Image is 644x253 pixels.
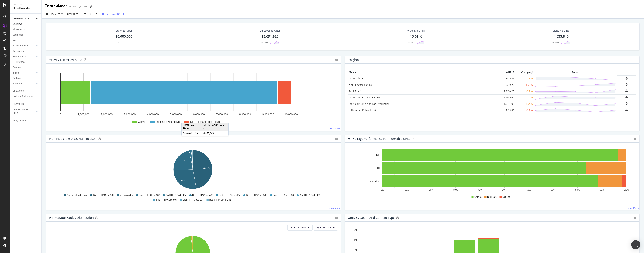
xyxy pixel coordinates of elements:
text: 5,000,000 [170,113,182,116]
div: Performance [13,55,26,59]
h4: Active / Not Active URLs [49,57,82,62]
div: Discovered URLs [260,29,280,33]
a: Explorer Bookmarks [13,94,39,98]
span: Bad HTTP Code 309 [139,194,160,197]
span: Bad HTTP Code 408 [192,194,213,197]
div: Outlinks [13,76,21,80]
a: Segments [13,33,39,37]
text: 2M [354,249,357,251]
div: Crawled URLs [115,29,133,33]
text: 0 [60,113,61,116]
a: Indexable URLs [349,77,366,80]
div: Inlinks [13,71,19,75]
text: 40% [478,189,482,191]
td: 607,579 [500,82,515,88]
div: Non-Indexable URLs Main Reason [49,137,97,141]
a: Url Explorer [13,89,39,93]
td: 9,392,421 [500,75,515,82]
text: 22.3% [179,159,185,162]
div: gear [634,217,636,219]
div: 10,000,000 [116,34,132,39]
text: 4M [354,239,357,241]
div: bell-plus [625,90,628,92]
span: Meta noindex [120,194,133,197]
div: gear [634,138,636,140]
div: [DOMAIN_NAME] [68,5,88,8]
td: +0.2 % [515,88,534,94]
span: Previous [64,12,75,15]
th: # URLS [500,70,515,75]
text: Title [376,154,380,156]
div: bell-plus [625,83,628,86]
svg: A chart. [348,149,635,192]
a: NEW URLS [13,102,35,106]
span: Duplicate [487,196,497,199]
div: bell-plus [625,96,628,98]
span: Bad HTTP Code 503 [246,194,267,197]
a: Search Engines [13,44,35,48]
a: Performance [13,55,35,59]
svg: A chart. [49,149,336,192]
text: 47.1% [203,167,210,170]
text: 60% [526,189,531,191]
span: Bad HTTP Code 404 [166,194,186,197]
button: By HTTP Code [314,225,338,231]
div: SiteCrawler [13,6,38,10]
div: gear [335,138,338,140]
button: Filters [83,11,99,17]
div: Search Engines [13,44,28,48]
th: Metric [348,70,500,75]
a: Indexable URLs with Bad Description [349,102,390,106]
span: Bad HTTP Code 400 [300,194,320,197]
div: % Active URLs [407,29,425,33]
button: All HTTP Codes [287,225,313,231]
td: Medium (500 ms < 1 s) [202,123,228,131]
th: Trend [534,70,617,75]
div: Content [13,65,21,69]
a: Overview [13,22,39,26]
div: Movements [13,28,25,31]
td: 9,813,625 [500,88,515,94]
button: Segments[DATE] [102,11,124,17]
a: Movements [13,28,39,31]
td: 1,094,703 [500,101,515,107]
text: 2,000,000 [101,113,113,116]
span: Unique [474,196,482,199]
text: 8,000,000 [239,113,251,116]
div: bell-plus [625,102,628,105]
text: 3,000,000 [124,113,136,116]
td: 6,875,063 [202,131,228,136]
td: 742,988 [500,107,515,113]
div: bell-plus [625,109,628,111]
text: Non-Indexable Not Active [190,120,220,123]
td: 1,548,094 [500,94,515,101]
text: 30% [453,189,458,191]
text: H1 [377,167,380,170]
span: Segments [106,12,116,16]
a: DISAPPEARED URLS [13,108,35,115]
text: 70% [551,189,555,191]
td: Crawled URLs [182,131,202,136]
text: 6M [354,229,357,231]
div: Analytics [13,3,38,6]
div: -5.25% [552,41,559,44]
text: 90% [600,189,604,191]
div: A chart. [49,70,338,128]
a: CURRENT URLS [13,17,35,21]
div: NEW URLS [13,102,24,106]
a: Distribution [13,49,35,53]
div: Distribution [13,49,25,53]
div: Url Explorer [13,89,24,93]
span: vs [61,12,64,15]
a: Indexable URLs with Bad H1 [349,96,380,99]
a: Content [13,65,39,69]
span: Bad HTTP Code -104 [219,194,240,197]
th: Change [515,70,534,75]
td: -0.0 % [515,94,534,101]
text: Indexable Not Active [156,120,180,123]
div: [DATE] [116,12,124,16]
span: Bad HTTP Code 301 [93,194,114,197]
td: HTML Load Time [182,123,202,131]
span: Canonical Not Equal [67,194,87,197]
